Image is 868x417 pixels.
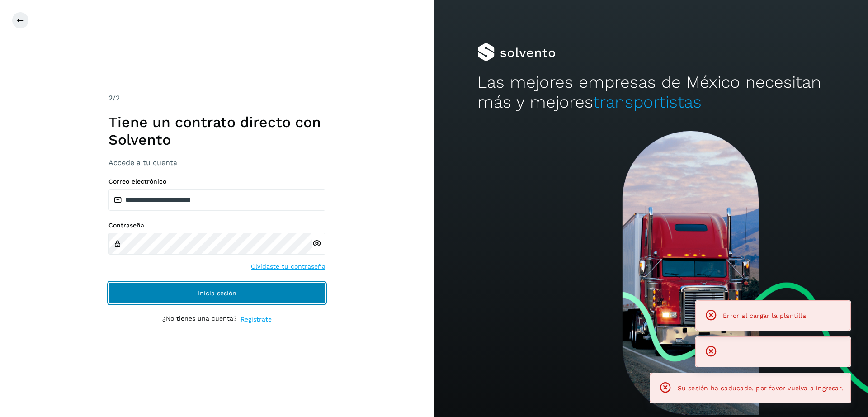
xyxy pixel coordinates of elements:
[108,114,325,148] h1: Tiene un contrato directo con Solvento
[723,312,806,319] span: Error al cargar la plantilla
[198,290,236,296] span: Inicia sesión
[108,94,113,102] span: 2
[678,384,843,392] span: Su sesión ha caducado, por favor vuelva a ingresar.
[108,93,325,104] div: /2
[162,315,237,324] p: ¿No tienes una cuenta?
[108,178,325,185] label: Correo electrónico
[241,315,272,324] a: Regístrate
[108,158,325,167] h3: Accede a tu cuenta
[108,282,325,304] button: Inicia sesión
[593,92,702,112] span: transportistas
[108,222,325,229] label: Contraseña
[477,72,825,113] h2: Las mejores empresas de México necesitan más y mejores
[251,262,325,271] a: Olvidaste tu contraseña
